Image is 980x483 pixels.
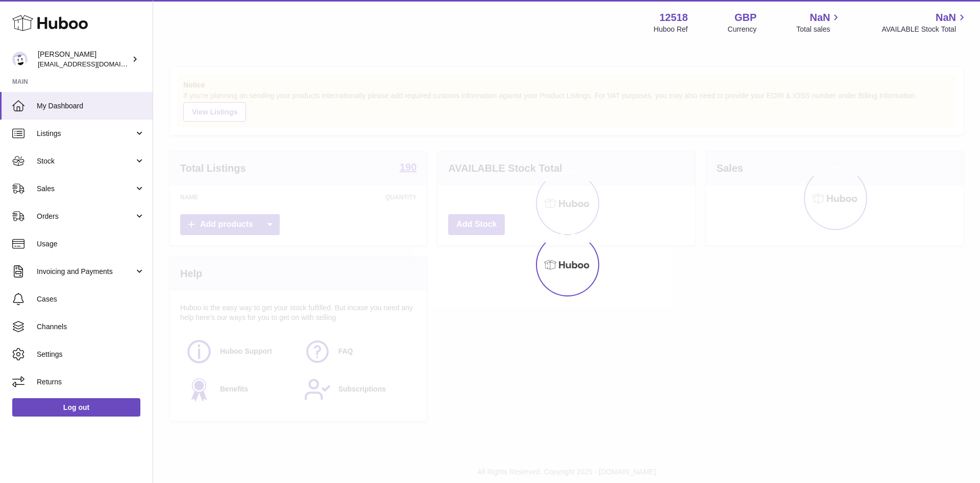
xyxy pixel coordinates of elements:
[734,11,756,25] strong: GBP
[37,212,134,221] span: Orders
[936,11,956,25] span: NaN
[12,52,28,67] img: internalAdmin-12518@internal.huboo.com
[38,60,150,68] span: [EMAIL_ADDRESS][DOMAIN_NAME]
[37,101,145,111] span: My Dashboard
[810,11,830,25] span: NaN
[37,377,145,387] span: Returns
[37,350,145,359] span: Settings
[37,322,145,332] span: Channels
[659,11,688,25] strong: 12518
[796,25,842,34] span: Total sales
[654,25,688,34] div: Huboo Ref
[881,11,968,34] a: NaN AVAILABLE Stock Total
[37,129,134,139] span: Listings
[37,184,134,194] span: Sales
[37,239,145,249] span: Usage
[37,156,134,166] span: Stock
[37,267,134,277] span: Invoicing and Payments
[38,50,130,69] div: [PERSON_NAME]
[728,25,757,34] div: Currency
[12,398,140,417] a: Log out
[796,11,842,34] a: NaN Total sales
[37,294,145,304] span: Cases
[881,25,968,34] span: AVAILABLE Stock Total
